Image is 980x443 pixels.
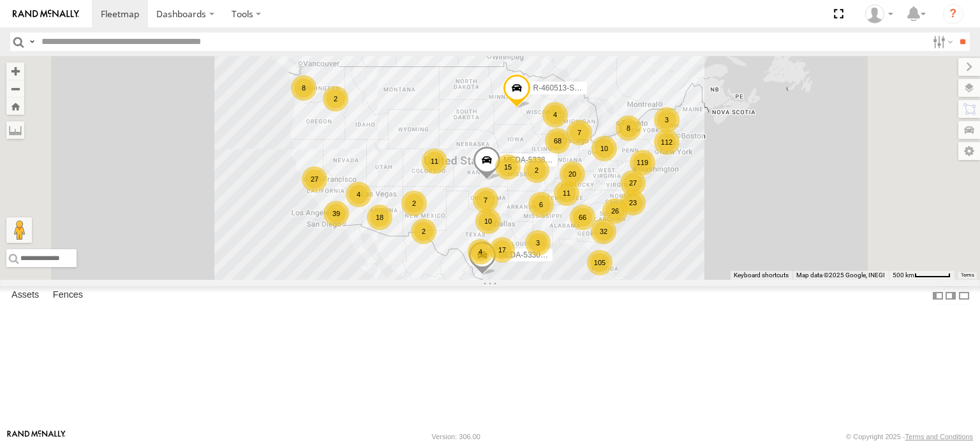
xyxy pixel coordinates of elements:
label: Search Query [27,33,37,51]
div: 66 [570,205,595,230]
label: Measure [6,121,24,139]
label: Dock Summary Table to the Left [932,286,944,305]
div: © Copyright 2025 - [846,433,973,440]
div: 15 [495,154,521,180]
button: Zoom Home [6,98,24,115]
div: 112 [654,129,679,155]
button: Zoom out [6,80,24,98]
div: 68 [545,128,570,154]
div: 10 [475,208,501,234]
div: Jerry Constable [861,4,898,24]
div: 26 [602,198,628,224]
i: ? [943,4,963,24]
span: MEDA-533802-Roll [503,156,569,164]
span: MEDA-533001-Roll [499,251,565,259]
span: R-460513-Swing [533,84,590,92]
div: Version: 306.00 [432,433,480,440]
div: 4 [346,182,371,207]
a: Terms and Conditions [905,433,973,440]
div: 7 [473,187,498,213]
div: 3 [525,230,551,256]
span: 500 km [893,272,914,279]
button: Map Scale: 500 km per 53 pixels [889,271,954,280]
a: Terms (opens in new tab) [961,273,974,278]
button: Drag Pegman onto the map to open Street View [6,217,32,243]
a: Visit our Website [7,430,66,443]
div: 8 [616,115,641,141]
div: 27 [620,170,646,196]
div: 17 [489,237,515,263]
div: 3 [654,107,679,133]
button: Zoom in [6,62,24,80]
div: 7 [567,120,592,145]
button: Keyboard shortcuts [734,271,789,280]
div: 2 [524,157,549,183]
div: 4 [468,239,493,265]
div: 27 [302,166,327,192]
div: 2 [323,86,348,112]
div: 23 [620,190,646,215]
div: 10 [591,136,617,161]
label: Assets [5,287,45,305]
div: 32 [591,219,616,244]
label: Hide Summary Table [958,286,970,305]
label: Map Settings [958,142,980,160]
div: 39 [323,201,349,226]
label: Search Filter Options [928,33,955,51]
label: Fences [47,287,89,305]
div: 105 [587,250,612,275]
img: rand-logo.svg [13,10,79,18]
div: 2 [401,191,427,216]
div: 18 [367,205,392,230]
div: 119 [630,150,655,175]
div: 4 [542,102,568,127]
div: 8 [291,75,316,101]
div: 11 [422,149,447,174]
div: 2 [411,219,436,244]
div: 11 [554,180,579,206]
span: Map data ©2025 Google, INEGI [796,272,885,279]
div: 20 [560,161,585,187]
label: Dock Summary Table to the Right [944,286,957,305]
div: 6 [528,192,554,217]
